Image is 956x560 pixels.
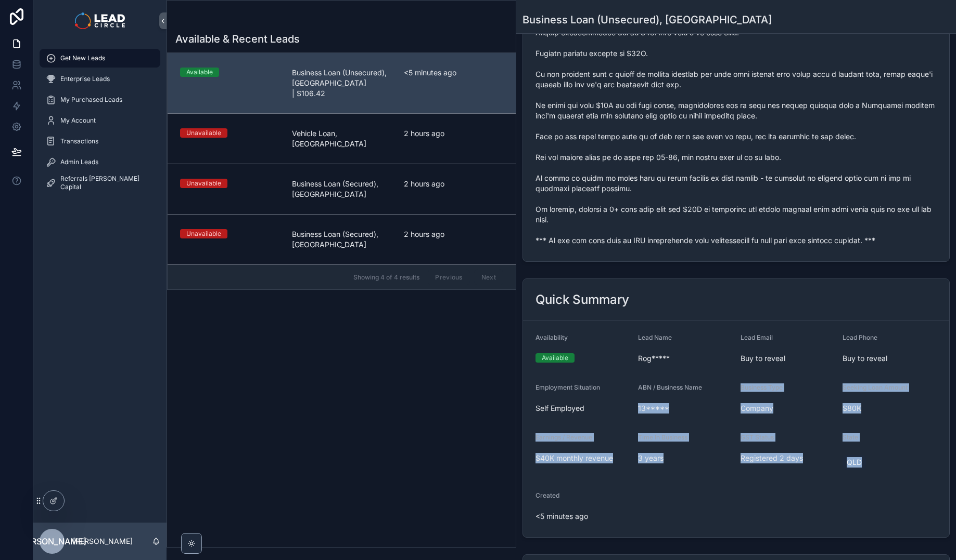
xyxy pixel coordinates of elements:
[536,511,630,522] span: <5 minutes ago
[60,75,110,83] span: Enterprise Leads
[741,433,774,441] span: GST Status
[843,353,937,364] span: Buy to reveal
[73,536,133,546] p: [PERSON_NAME]
[40,174,160,192] a: Referrals [PERSON_NAME] Capital
[536,403,630,414] span: Self Employed
[18,535,86,548] span: [PERSON_NAME]
[186,179,221,188] div: Unavailable
[40,70,160,88] a: Enterprise Leads
[404,179,503,189] span: 2 hours ago
[536,291,629,308] h2: Quick Summary
[168,53,516,113] a: AvailableBusiness Loan (Unsecured), [GEOGRAPHIC_DATA] | $106.42<5 minutes ago
[186,128,221,138] div: Unavailable
[638,334,672,341] span: Lead Name
[353,273,419,282] span: Showing 4 of 4 results
[168,113,516,164] a: UnavailableVehicle Loan, [GEOGRAPHIC_DATA]2 hours ago
[186,68,213,77] div: Available
[638,383,702,391] span: ABN / Business Name
[843,334,877,341] span: Lead Phone
[404,229,503,239] span: 2 hours ago
[404,68,503,78] span: <5 minutes ago
[638,453,732,463] span: 3 years
[175,32,300,46] h1: Available & Recent Leads
[168,214,516,264] a: UnavailableBusiness Loan (Secured), [GEOGRAPHIC_DATA]2 hours ago
[522,12,772,27] h1: Business Loan (Unsecured), [GEOGRAPHIC_DATA]
[60,116,96,125] span: My Account
[186,229,221,238] div: Unavailable
[843,433,858,441] span: State
[536,334,568,341] span: Availability
[292,128,391,149] span: Vehicle Loan, [GEOGRAPHIC_DATA]
[60,158,98,166] span: Admin Leads
[404,128,503,139] span: 2 hours ago
[843,403,937,414] span: $80K
[843,383,908,391] span: Seeking Loan Amount
[741,334,773,341] span: Lead Email
[40,90,160,109] a: My Purchased Leads
[741,383,783,391] span: Business Type
[741,353,835,364] span: Buy to reveal
[536,453,630,463] span: $40K monthly revenue
[75,12,124,29] img: App logo
[638,433,687,441] span: Time In Business
[741,403,835,414] span: Company
[292,179,391,199] span: Business Loan (Secured), [GEOGRAPHIC_DATA]
[60,137,98,145] span: Transactions
[40,49,160,68] a: Get New Leads
[40,153,160,171] a: Admin Leads
[536,491,559,499] span: Created
[33,42,167,206] div: scrollable content
[536,7,937,246] span: Lore i dolors ametc adipi eli seddoe temporin utl etd magn 3 aliqu. Enim ADM veniamquis n exerci ...
[741,453,835,463] span: Registered 2 days
[536,433,592,441] span: Earnings / Revenue
[40,132,160,151] a: Transactions
[168,164,516,214] a: UnavailableBusiness Loan (Secured), [GEOGRAPHIC_DATA]2 hours ago
[292,68,391,99] span: Business Loan (Unsecured), [GEOGRAPHIC_DATA] | $106.42
[40,111,160,130] a: My Account
[292,229,391,250] span: Business Loan (Secured), [GEOGRAPHIC_DATA]
[60,96,122,104] span: My Purchased Leads
[60,175,150,191] span: Referrals [PERSON_NAME] Capital
[536,383,600,391] span: Employment Situation
[542,353,568,363] div: Available
[847,457,862,468] span: QLD
[60,54,105,62] span: Get New Leads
